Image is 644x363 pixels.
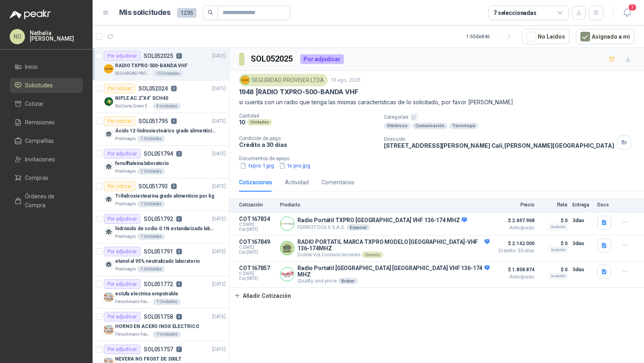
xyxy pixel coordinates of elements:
p: [DATE] [212,52,226,60]
p: FERROTOOLS S.A.S. [297,224,467,231]
span: Solicitudes [25,81,53,90]
p: SOL051791 [144,249,173,254]
p: SOL052024 [138,86,168,91]
p: $ 0 [539,216,568,225]
p: [DATE] [212,118,226,125]
p: 2 [176,216,182,222]
p: 3 días [572,239,592,248]
span: 1295 [177,8,196,18]
p: Producto [280,202,489,208]
p: BioCosta Green Energy S.A.S [115,103,151,109]
p: Prodinagro [115,168,136,175]
p: Quality and price [297,278,489,284]
p: COT167834 [239,216,275,222]
a: Por adjudicarSOL0517914[DATE] Company Logoetanol al 95% neutralizado laboratorioProdinagro1 Unidades [93,243,229,276]
p: Doble Via Comunicaciones [297,252,489,258]
p: [DATE] [212,346,226,353]
p: Ácido 12-hidroxiesteárico grado alimenticio por kg [115,127,215,135]
p: RADIO TXPRO-500-BANDA VHF [115,62,188,70]
img: Logo peakr [10,10,51,19]
a: Cotizar [10,96,83,111]
p: Radio Portátil TXPRO [GEOGRAPHIC_DATA] VHF 136-174 MHZ [297,217,467,224]
div: NO [10,29,25,44]
div: Por adjudicar [300,54,344,64]
a: Inicio [10,59,83,74]
a: Compañías [10,133,83,148]
span: $ 2.697.968 [494,216,535,225]
a: Por adjudicarSOL0517922[DATE] Company Logohidróxido de sodio 0.1N estandarizado laboratorioProdin... [93,211,229,243]
a: Por cotizarSOL0520240[DATE] Company LogoNIPLE AC 2"X4" SCH40BioCosta Green Energy S.A.S4 Unidades [93,80,229,113]
p: Prodinagro [115,266,136,272]
p: 0 [171,86,177,91]
a: Por adjudicarSOL0517943[DATE] Company Logofenolftaleina laboratorioProdinagro1 Unidades [93,146,229,178]
button: Añadir Cotización [229,288,295,304]
p: fenolftaleina laboratorio [115,160,169,167]
button: tx pro.jpg [278,161,311,170]
p: [DATE] [212,85,226,93]
button: txpro 1.jpg [239,161,275,170]
p: 4 [176,249,182,254]
div: Por adjudicar [104,312,140,322]
img: Company Logo [104,64,114,74]
div: Incluido [549,247,568,253]
p: 4 [176,314,182,320]
img: Company Logo [104,325,114,334]
div: Por adjudicar [104,214,140,224]
div: 4 Unidades [153,103,181,109]
p: Radio Portatil [GEOGRAPHIC_DATA] [GEOGRAPHIC_DATA] VHF 136-174 MHZ [297,265,489,278]
div: 1 Unidades [153,331,181,338]
p: 3 días [572,216,592,225]
p: 3 [176,151,182,157]
p: SEGURIDAD PROVISER LTDA [115,70,151,77]
p: estufa electrica empotrable [115,290,178,298]
p: SOL051792 [144,216,173,222]
span: Exp: [DATE] [239,250,275,255]
span: 3 [628,4,637,11]
button: No Leídos [522,29,570,44]
span: Invitaciones [25,155,55,164]
div: Por cotizar [104,116,135,126]
p: Precio [494,202,535,208]
div: Broker [338,278,358,284]
div: 10 Unidades [153,70,183,77]
span: Remisiones [25,118,55,127]
p: Entrega [572,202,592,208]
p: [STREET_ADDRESS][PERSON_NAME] Cali , [PERSON_NAME][GEOGRAPHIC_DATA] [384,142,614,149]
img: Company Logo [104,97,114,106]
img: Company Logo [104,162,114,171]
div: 1 Unidades [137,201,165,207]
div: 1 Unidades [137,233,165,240]
p: Fleischmann Foods S.A. [115,299,151,305]
p: Prodinagro [115,201,136,207]
p: RADIO PORTATIL MARCA TXPRO MODELO [GEOGRAPHIC_DATA]-VHF 136-174MHZ [297,239,489,252]
span: Exp: [DATE] [239,276,275,281]
p: HORNO EN ACERO INOX ELECTRICO [115,323,199,330]
p: Dirección [384,136,614,142]
p: $ 0 [539,265,568,274]
div: Incluido [549,273,568,279]
div: Comentarios [322,178,355,187]
p: 4 [176,281,182,287]
div: Por adjudicar [104,247,140,256]
p: SOL051757 [144,346,173,352]
p: COT167857 [239,265,275,271]
p: hidróxido de sodio 0.1N estandarizado laboratorio [115,225,215,233]
span: Anticipado [494,274,535,279]
p: $ 0 [539,239,568,248]
a: Por adjudicarSOL0517584[DATE] Company LogoHORNO EN ACERO INOX ELECTRICOFleischmann Foods S.A.1 Un... [93,309,229,341]
p: SOL051795 [138,118,168,124]
span: Órdenes de Compra [25,192,75,210]
img: Company Logo [104,260,114,269]
p: [DATE] [212,280,226,288]
a: Remisiones [10,115,83,130]
p: [DATE] [212,248,226,256]
img: Company Logo [281,217,294,230]
p: NIPLE AC 2"X4" SCH40 [115,95,168,102]
div: 1 Unidades [137,168,165,175]
span: Crédito 30 días [494,248,535,253]
div: Incluido [549,224,568,230]
span: C: [DATE] [239,271,275,276]
span: Exp: [DATE] [239,227,275,232]
div: Eléctricos [384,123,411,129]
div: Por cotizar [104,181,135,191]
